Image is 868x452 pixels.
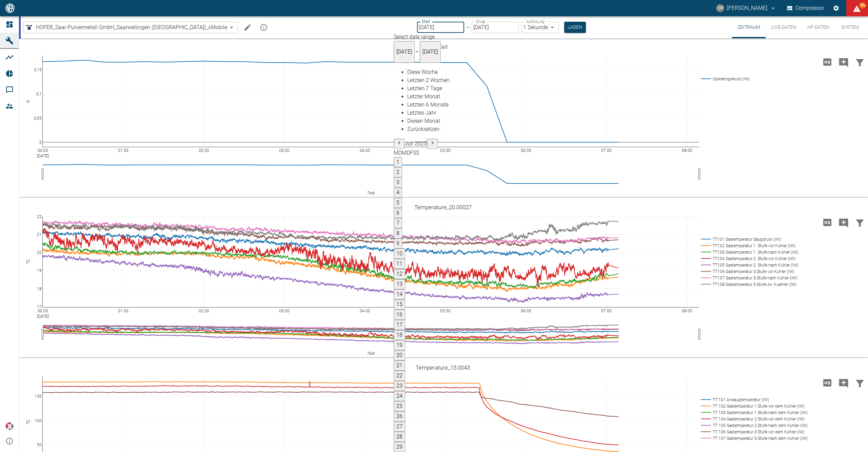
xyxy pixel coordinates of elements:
[394,208,402,218] button: 6
[5,422,14,430] img: Xplore Logo
[852,214,868,231] button: Daten filtern
[394,401,405,412] button: 25
[394,198,402,208] button: 5
[394,259,405,269] button: 11
[476,19,485,24] label: Ende
[407,85,450,93] div: Letzten 7 Tage
[819,219,835,225] span: Hohe Auflösung
[413,150,416,156] span: Samstag
[835,53,852,71] button: Kommentar hinzufügen
[394,290,405,300] button: 14
[407,102,449,108] span: Letzten 6 Monate
[394,139,405,149] button: Previous month
[394,340,405,351] button: 19
[394,320,405,330] button: 17
[715,2,777,14] button: christoph.palm@neuman-esser.com
[802,16,835,38] button: HF-Daten
[766,16,802,38] button: Live-Daten
[394,157,402,168] button: 1
[407,93,450,101] div: Letzter Monat
[394,310,405,320] button: 16
[394,300,405,310] button: 15
[394,188,402,198] button: 4
[407,118,440,124] span: Diesen Monat
[394,351,405,361] button: 20
[830,2,842,14] button: Einstellungen
[25,23,227,32] a: HOFER_Saar-Pulvermetall GmbH_Saarwellingen ([GEOGRAPHIC_DATA])_xMobile
[427,139,438,149] button: Next month
[852,374,868,392] button: Daten filtern
[394,391,405,401] button: 24
[394,432,405,442] button: 28
[564,22,586,33] button: Laden
[422,48,438,55] span: [DATE]
[394,361,405,371] button: 21
[466,23,470,31] p: –
[394,229,402,239] button: 8
[394,41,415,63] button: [DATE]
[394,279,405,290] button: 13
[394,412,405,422] button: 26
[407,150,410,156] span: Donnerstag
[407,101,450,109] div: Letzten 6 Monate
[526,19,545,24] label: Auflösung
[5,3,15,13] img: logo
[716,4,724,12] div: CP
[819,379,835,386] span: Hohe Auflösung
[394,218,402,229] button: 7
[394,371,405,381] button: 22
[394,150,398,156] span: Montag
[394,34,435,40] span: Select date range
[786,2,826,14] button: Compressor
[257,21,271,34] button: mission info
[422,19,430,24] label: Start
[472,22,519,33] input: DD.MM.YYYY
[394,239,402,249] button: 9
[394,330,405,340] button: 18
[416,150,419,156] span: Sonntag
[407,85,442,92] span: Letzten 7 Tage
[407,94,440,100] span: Letzter Monat
[417,22,464,33] input: DD.MM.YYYY
[394,422,405,432] button: 27
[407,126,439,133] span: Zurücksetzen
[835,374,852,392] button: Kommentar hinzufügen
[402,150,407,156] span: Mittwoch
[407,69,438,76] span: Diese Woche
[394,168,402,178] button: 2
[36,23,227,31] span: HOFER_Saar-Pulvermetall GmbH_Saarwellingen ([GEOGRAPHIC_DATA])_xMobile
[241,21,254,34] button: Machine bearbeiten
[415,49,420,56] h5: –
[394,178,402,188] button: 3
[394,269,405,279] button: 12
[859,2,866,9] span: 99+
[732,16,766,38] button: Zeitraum
[835,16,865,38] button: System
[410,150,413,156] span: Freitag
[407,117,450,125] div: Diesen Monat
[835,214,852,231] button: Kommentar hinzufügen
[852,53,868,71] button: Daten filtern
[398,150,402,156] span: Dienstag
[819,58,835,65] span: Hohe Auflösung
[521,22,559,33] div: 1 Sekunde
[407,109,450,117] div: Letztes Jahr
[396,48,412,55] span: [DATE]
[420,41,441,63] button: [DATE]
[394,381,405,391] button: 23
[407,77,450,84] span: Letzten 2 Wochen
[407,110,436,116] span: Letztes Jahr
[407,77,450,85] div: Letzten 2 Wochen
[394,249,405,259] button: 10
[407,68,450,77] div: Diese Woche
[407,125,450,134] div: Zurücksetzen
[405,141,427,147] span: Juli 2025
